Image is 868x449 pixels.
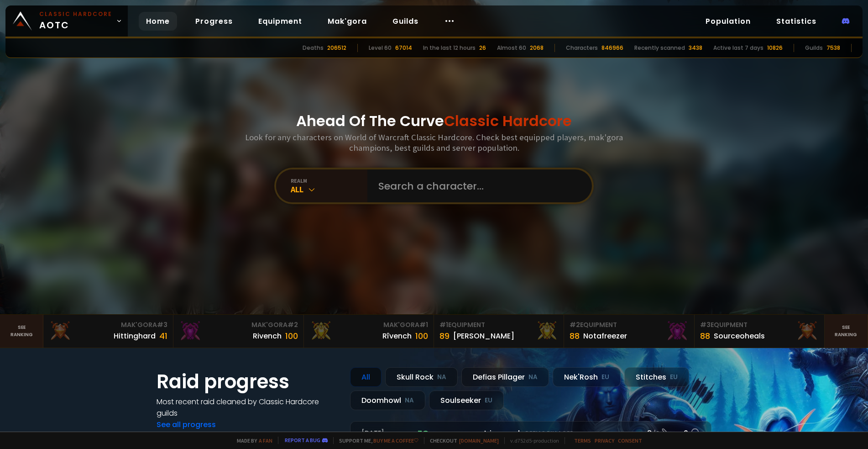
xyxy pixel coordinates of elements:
[618,437,642,444] a: Consent
[504,437,559,444] span: v. d752d5 - production
[423,44,476,52] div: In the last 12 hours
[439,320,558,330] div: Equipment
[350,367,382,387] div: All
[437,373,446,382] small: NA
[570,320,580,329] span: # 2
[285,437,320,444] a: Report a bug
[49,320,167,330] div: Mak'Gora
[139,12,177,31] a: Home
[395,44,412,52] div: 67014
[583,330,627,342] div: Notafreezer
[424,437,499,444] span: Checkout
[714,330,765,342] div: Sourceoheals
[528,373,538,382] small: NA
[373,169,581,202] input: Search a character...
[624,367,689,387] div: Stitches
[634,44,685,52] div: Recently scanned
[251,12,309,31] a: Equipment
[241,132,627,153] h3: Look for any characters on World of Warcraft Classic Hardcore. Check best equipped players, mak'g...
[461,367,549,387] div: Defias Pillager
[459,437,499,444] a: [DOMAIN_NAME]
[497,44,526,52] div: Almost 60
[479,44,486,52] div: 26
[574,437,591,444] a: Terms
[566,44,598,52] div: Characters
[698,12,758,31] a: Population
[320,12,374,31] a: Mak'gora
[369,44,392,52] div: Level 60
[179,320,298,330] div: Mak'Gora
[485,396,492,405] small: EU
[385,367,458,387] div: Skull Rock
[434,315,564,348] a: #1Equipment89[PERSON_NAME]
[303,44,324,52] div: Deaths
[564,315,694,348] a: #2Equipment88Notafreezer
[601,373,609,382] small: EU
[429,391,504,410] div: Soulseeker
[530,44,544,52] div: 2068
[453,330,514,342] div: [PERSON_NAME]
[157,419,216,430] a: See all progress
[350,391,425,410] div: Doomhowl
[601,44,623,52] div: 846966
[43,315,173,348] a: Mak'Gora#3Hittinghard41
[553,367,621,387] div: Nek'Rosh
[114,330,156,342] div: Hittinghard
[291,184,367,195] div: All
[157,367,339,396] h1: Raid progress
[419,320,428,329] span: # 1
[291,177,367,184] div: realm
[826,44,840,52] div: 7538
[405,396,414,405] small: NA
[415,330,428,342] div: 100
[767,44,783,52] div: 10826
[39,10,112,18] small: Classic Hardcore
[570,330,580,342] div: 88
[157,396,339,419] h4: Most recent raid cleaned by Classic Hardcore guilds
[309,320,428,330] div: Mak'Gora
[670,373,678,382] small: EU
[333,437,418,444] span: Support me,
[439,330,450,342] div: 89
[288,320,298,329] span: # 2
[444,111,572,131] span: Classic Hardcore
[700,320,819,330] div: Equipment
[350,421,711,445] a: [DATE]zgpetri on godDefias Pillager8 /90
[304,315,434,348] a: Mak'Gora#1Rîvench100
[713,44,763,52] div: Active last 7 days
[327,44,346,52] div: 206512
[695,315,825,348] a: #3Equipment88Sourceoheals
[700,320,711,329] span: # 3
[259,437,272,444] a: a fan
[173,315,303,348] a: Mak'Gora#2Rivench100
[825,315,868,348] a: Seeranking
[231,437,272,444] span: Made by
[439,320,448,329] span: # 1
[382,330,412,342] div: Rîvench
[296,110,572,132] h1: Ahead Of The Curve
[570,320,688,330] div: Equipment
[373,437,418,444] a: Buy me a coffee
[5,5,128,37] a: Classic HardcoreAOTC
[700,330,710,342] div: 88
[689,44,702,52] div: 3438
[805,44,823,52] div: Guilds
[39,10,112,32] span: AOTC
[253,330,282,342] div: Rivench
[157,320,167,329] span: # 3
[188,12,240,31] a: Progress
[285,330,298,342] div: 100
[385,12,426,31] a: Guilds
[159,330,167,342] div: 41
[595,437,614,444] a: Privacy
[769,12,824,31] a: Statistics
